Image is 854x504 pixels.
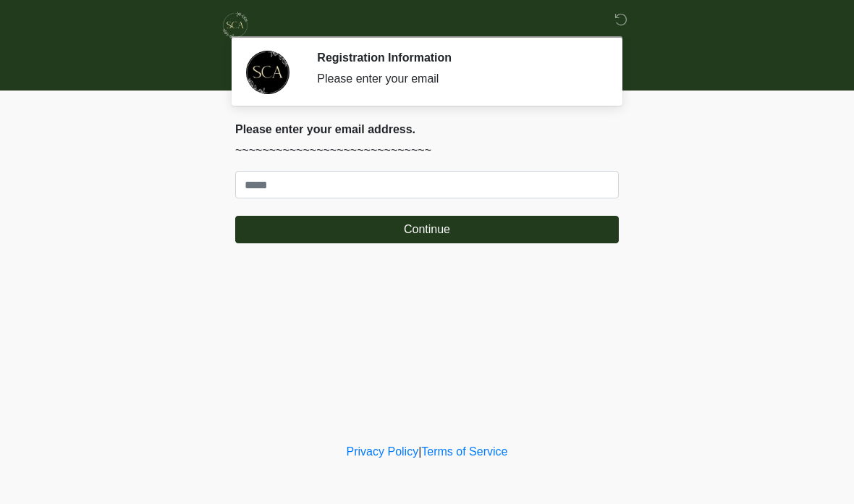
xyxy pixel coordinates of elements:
[421,445,507,458] a: Terms of Service
[235,122,619,136] h2: Please enter your email address.
[235,142,619,159] p: ~~~~~~~~~~~~~~~~~~~~~~~~~~~~~
[317,51,597,64] h2: Registration Information
[347,445,419,458] a: Privacy Policy
[235,216,619,243] button: Continue
[418,445,421,458] a: |
[246,51,289,94] img: Agent Avatar
[317,70,597,88] div: Please enter your email
[221,11,250,40] img: Skinchic Dallas Logo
